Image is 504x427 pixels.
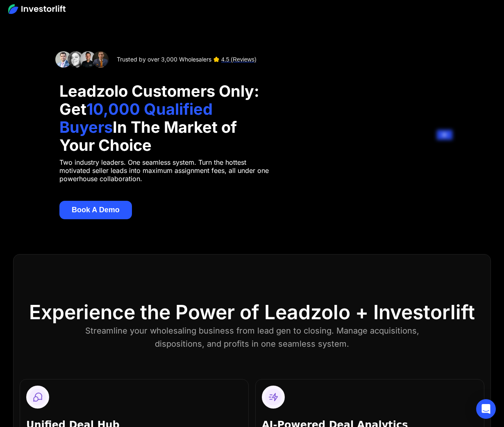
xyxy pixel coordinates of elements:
[221,55,257,64] a: 4.5 (Reviews)
[59,201,132,219] button: Book A Demo
[117,55,211,64] div: Trusted by over 3,000 Wholesalers
[59,158,271,183] p: Two industry leaders. One seamless system. Turn the hottest motivated seller leads into maximum a...
[59,100,213,136] span: 10,000 Qualified Buyers
[59,82,271,154] h1: Leadzolo Customers Only: Get In The Market of Your Choice
[476,399,496,419] div: Open Intercom Messenger
[213,57,219,62] img: Star image
[66,324,438,350] div: Streamline your wholesaling business from lead gen to closing. Manage acquisitions, dispositions,...
[29,300,475,324] div: Experience the Power of Leadzolo + Investorlift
